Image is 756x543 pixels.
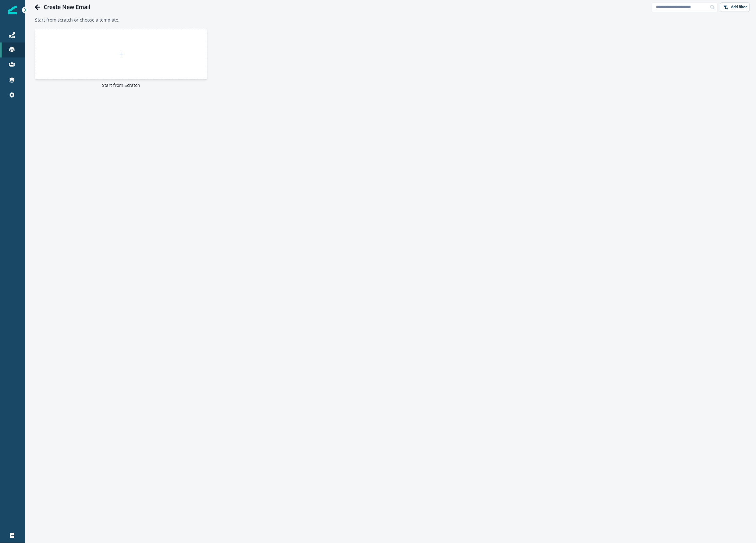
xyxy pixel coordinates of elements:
h1: Create New Email [44,4,90,11]
p: Add filter [731,5,747,9]
img: Inflection [8,6,17,14]
button: Go back [31,1,44,13]
button: Add filter [720,2,750,12]
p: Start from Scratch [35,82,207,88]
p: Start from scratch or choose a template. [35,17,746,23]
